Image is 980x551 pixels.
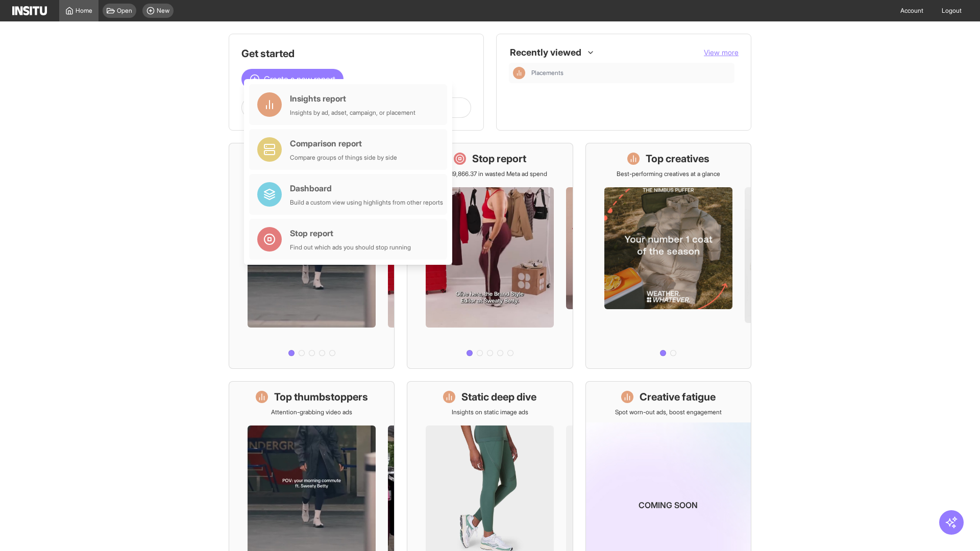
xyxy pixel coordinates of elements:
[646,152,709,166] h1: Top creatives
[290,92,415,105] div: Insights report
[290,198,443,207] div: Build a custom view using highlights from other reports
[407,143,573,369] a: Stop reportSave £19,866.37 in wasted Meta ad spend
[12,6,47,15] img: Logo
[290,109,415,117] div: Insights by ad, adset, campaign, or placement
[585,143,751,369] a: Top creativesBest-performing creatives at a glance
[531,69,730,77] span: Placements
[290,154,397,162] div: Compare groups of things side by side
[513,67,525,79] div: Insights
[290,243,411,252] div: Find out which ads you should stop running
[290,137,397,149] div: Comparison report
[274,390,368,404] h1: Top thumbstoppers
[271,408,352,416] p: Attention-grabbing video ads
[241,69,344,89] button: Create a new report
[617,170,720,178] p: Best-performing creatives at a glance
[452,408,528,416] p: Insights on static image ads
[290,182,443,194] div: Dashboard
[432,170,547,178] p: Save £19,866.37 in wasted Meta ad spend
[531,69,563,77] span: Placements
[704,48,739,57] span: View more
[264,73,335,85] span: Create a new report
[76,7,92,15] span: Home
[241,46,471,61] h1: Get started
[117,7,132,15] span: Open
[290,227,411,239] div: Stop report
[157,7,169,15] span: New
[704,47,739,58] button: View more
[461,390,536,404] h1: Static deep dive
[229,143,395,369] a: What's live nowSee all active ads instantly
[472,152,526,166] h1: Stop report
